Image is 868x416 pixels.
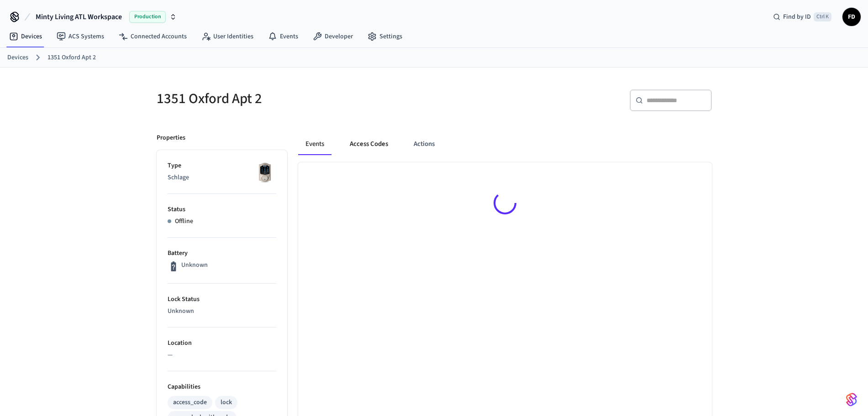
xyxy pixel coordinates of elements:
a: User Identities [194,28,261,45]
p: Status [168,205,276,214]
p: Offline [175,217,193,226]
a: Events [261,28,305,45]
div: lock [221,398,232,407]
p: Properties [157,133,185,143]
a: Settings [360,28,410,45]
p: Unknown [181,260,208,270]
p: Unknown [168,307,276,316]
h5: 1351 Oxford Apt 2 [157,89,429,108]
a: Developer [305,28,360,45]
span: Ctrl K [814,12,831,21]
button: Actions [406,133,442,155]
button: Events [298,133,331,155]
button: FD [842,8,861,26]
p: — [168,350,276,360]
span: Find by ID [783,12,811,21]
span: Production [129,11,166,23]
p: Schlage [168,173,276,182]
a: Connected Accounts [111,28,194,45]
span: FD [843,9,860,25]
p: Type [168,161,276,171]
a: Devices [7,53,28,62]
img: SeamLogoGradient.69752ec5.svg [846,392,857,407]
button: Access Codes [342,133,395,155]
p: Capabilities [168,382,276,392]
a: 1351 Oxford Apt 2 [47,53,96,62]
span: Minty Living ATL Workspace [36,11,122,22]
p: Battery [168,249,276,258]
div: Find by IDCtrl K [766,9,839,25]
a: ACS Systems [49,28,111,45]
p: Lock Status [168,295,276,304]
div: access_code [173,398,207,407]
a: Devices [2,28,49,45]
p: Location [168,338,276,348]
div: ant example [298,133,712,155]
img: Schlage Sense Smart Deadbolt with Camelot Trim, Front [253,161,276,184]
